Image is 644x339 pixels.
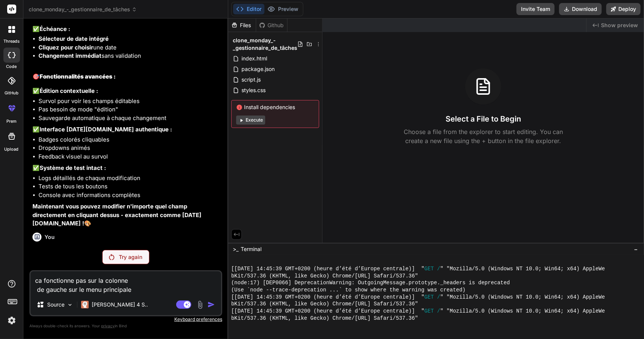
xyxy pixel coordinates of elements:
button: Deploy [606,3,641,15]
span: privacy [101,324,115,328]
span: GET [424,265,434,273]
li: Pas besoin de mode "édition" [38,105,221,114]
span: − [634,245,638,253]
h3: Select a File to Begin [446,114,521,124]
button: − [632,243,639,255]
strong: Système de test intact : [40,164,106,171]
strong: Échéance : [40,25,70,32]
span: GET [424,294,434,301]
label: code [6,63,17,70]
li: Dropdowns animés [38,144,221,153]
span: / [437,265,440,273]
span: GET [424,308,434,315]
p: ✅ [32,125,221,134]
img: settings [5,314,18,327]
li: Sauvegarde automatique à chaque changement [38,114,221,123]
span: [[DATE] 14:45:39 GMT+0200 (heure d’été d’Europe centrale)] " [231,265,424,273]
span: bKit/537.36 (KHTML, like Gecko) Chrome/[URL] Safari/537.36" [231,315,418,322]
p: [PERSON_NAME] 4 S.. [92,301,148,308]
span: Show preview [601,22,638,29]
h2: 🎯 [32,72,221,81]
p: Try again [119,253,142,261]
span: bKit/537.36 (KHTML, like Gecko) Chrome/[URL] Safari/537.36" [231,273,418,280]
li: Survol pour voir les champs éditables [38,97,221,106]
button: Download [559,3,602,15]
label: threads [3,38,20,45]
p: ✅ [32,164,221,173]
span: / [437,308,440,315]
strong: Sélecteur de date intégré [38,35,109,42]
span: script.js [241,75,261,84]
span: Terminal [241,245,261,253]
p: Keyboard preferences [29,316,222,322]
button: Invite Team [516,3,555,15]
p: ✅ [32,25,221,34]
button: Editor [233,4,264,14]
span: / [437,294,440,301]
p: ✅ [32,87,221,96]
p: 🎨 [32,202,221,228]
span: [[DATE] 14:45:39 GMT+0200 (heure d’été d’Europe centrale)] " [231,308,424,315]
h6: You [45,233,55,241]
li: Feedback visuel au survol [38,153,221,161]
button: Preview [264,4,301,14]
strong: Maintenant vous pouvez modifier n'importe quel champ directement en cliquant dessus - exactement ... [32,203,201,227]
p: Always double-check its answers. Your in Bind [29,322,222,330]
li: une date [38,43,221,52]
li: Console avec informations complètes [38,191,221,200]
strong: Changement immédiat [38,52,101,59]
div: Files [228,22,256,29]
label: Upload [5,146,19,153]
textarea: ca fonctionne pas sur la colonne de gauche sur le menu principale [31,271,221,294]
strong: Interface [DATE][DOMAIN_NAME] authentique : [40,126,172,133]
img: attachment [196,300,204,309]
span: clone_monday_-_gestionnaire_de_tâches [29,6,137,13]
li: Logs détaillés de chaque modification [38,174,221,183]
span: clone_monday_-_gestionnaire_de_tâches [233,37,297,52]
li: Badges colorés cliquables [38,136,221,144]
span: " "Mozilla/5.0 (Windows NT 10.0; Win64; x64) AppleWe [440,308,605,315]
li: Tests de tous les boutons [38,182,221,191]
span: bKit/537.36 (KHTML, like Gecko) Chrome/[URL] Safari/537.36" [231,300,418,308]
div: Github [256,22,287,29]
p: Choose a file from the explorer to start editing. You can create a new file using the + button in... [399,127,568,145]
span: " "Mozilla/5.0 (Windows NT 10.0; Win64; x64) AppleWe [440,294,605,301]
span: package.json [241,65,275,74]
span: styles.css [241,86,266,95]
span: >_ [233,245,238,253]
button: Execute [236,116,265,125]
img: Pick Models [67,302,73,308]
img: Retry [109,254,114,260]
span: " "Mozilla/5.0 (Windows NT 10.0; Win64; x64) AppleWe [440,265,605,273]
strong: Fonctionnalités avancées : [40,73,116,80]
span: index.html [241,54,268,63]
strong: Édition contextuelle : [40,87,98,94]
span: (Use `node --trace-deprecation ...` to show where the warning was created) [231,287,466,294]
img: Claude 4 Sonnet [81,301,89,308]
li: sans validation [38,52,221,60]
strong: Cliquez pour choisir [38,44,93,51]
span: (node:17) [DEP0066] DeprecationWarning: OutgoingMessage.prototype._headers is deprecated [231,279,510,287]
span: [[DATE] 14:45:39 GMT+0200 (heure d’été d’Europe centrale)] " [231,294,424,301]
span: Install dependencies [236,103,314,111]
label: prem [6,118,17,125]
p: Source [47,301,65,308]
img: icon [207,301,215,308]
label: GitHub [5,90,18,96]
